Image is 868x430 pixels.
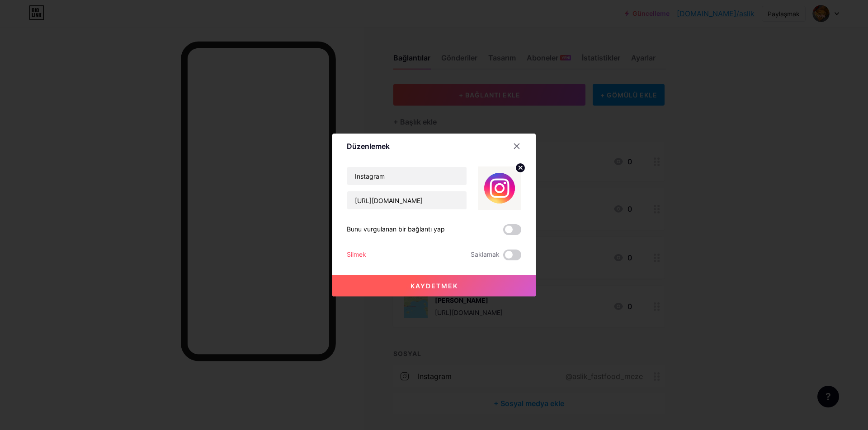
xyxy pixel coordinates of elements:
[471,250,500,258] font: Saklamak
[478,166,521,210] img: bağlantı_küçük_resim
[332,275,536,296] button: Kaydetmek
[347,191,467,209] input: URL
[347,167,467,185] input: Başlık
[347,225,445,233] font: Bunu vurgulanan bir bağlantı yap
[347,142,390,151] font: Düzenlemek
[347,250,366,258] font: Silmek
[410,282,458,290] font: Kaydetmek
